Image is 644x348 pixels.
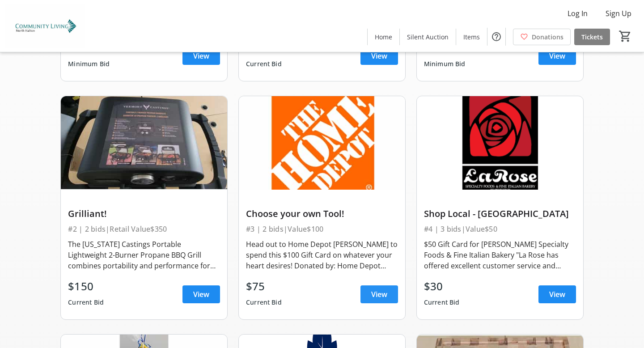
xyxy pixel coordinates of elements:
div: $75 [246,278,282,294]
a: View [538,47,576,65]
button: Cart [617,28,633,44]
div: $30 [424,278,460,294]
span: Tickets [581,32,603,42]
img: Community Living North Halton's Logo [5,4,85,48]
span: View [371,51,387,61]
a: View [538,285,576,303]
span: Donations [532,32,563,42]
div: #4 | 3 bids | Value $50 [424,223,576,235]
a: View [182,285,220,303]
span: Items [463,32,480,42]
div: Current Bid [424,294,460,310]
button: Help [487,28,505,46]
span: View [193,51,209,61]
a: View [182,47,220,65]
div: #3 | 2 bids | Value $100 [246,223,398,235]
span: View [549,289,565,300]
a: View [360,47,398,65]
img: Grilliant! [61,96,227,190]
div: Grilliant! [68,208,220,219]
span: View [193,289,209,300]
div: Head out to Home Depot [PERSON_NAME] to spend this $100 Gift Card on whatever your heart desires!... [246,239,398,271]
div: The [US_STATE] Castings Portable Lightweight 2-Burner Propane BBQ Grill combines portability and ... [68,239,220,271]
div: Minimum Bid [424,56,466,72]
div: $150 [68,278,104,294]
a: Home [368,29,399,45]
img: Choose your own Tool! [239,96,405,190]
div: Minimum Bid [68,56,110,72]
span: Silent Auction [407,32,449,42]
button: Log In [560,6,595,21]
div: Shop Local - [GEOGRAPHIC_DATA] [424,208,576,219]
div: Choose your own Tool! [246,208,398,219]
div: Current Bid [246,294,282,310]
span: Log In [568,8,588,19]
span: Home [375,32,392,42]
span: View [371,289,387,300]
a: Tickets [574,29,610,45]
div: $50 Gift Card for [PERSON_NAME] Specialty Foods & Fine Italian Bakery "La Rose has offered excell... [424,239,576,271]
div: Current Bid [246,56,282,72]
a: Donations [513,29,571,45]
a: View [360,285,398,303]
div: #2 | 2 bids | Retail Value $350 [68,223,220,235]
a: Silent Auction [400,29,456,45]
span: Sign Up [606,8,631,19]
img: Shop Local - La Rose Bakery [417,96,583,190]
button: Sign Up [598,6,639,21]
a: Items [456,29,487,45]
div: Current Bid [68,294,104,310]
span: View [549,51,565,61]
